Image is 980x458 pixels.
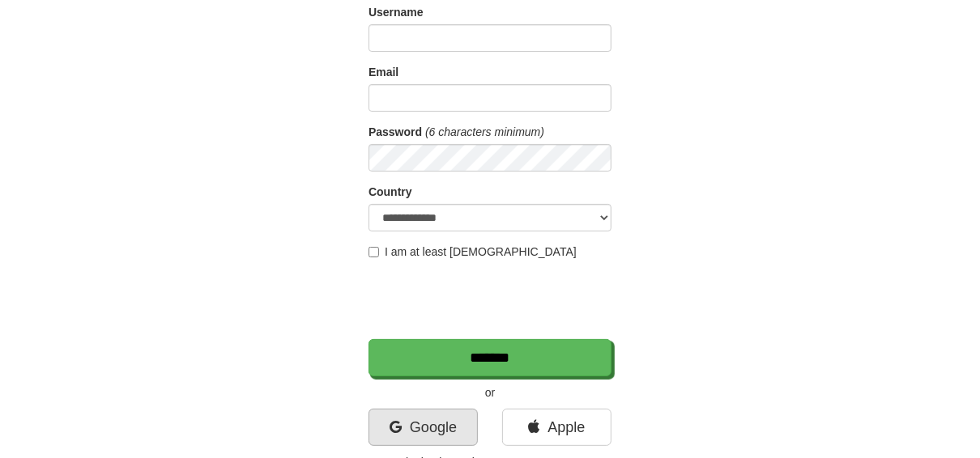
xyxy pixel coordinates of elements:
input: I am at least [DEMOGRAPHIC_DATA] [369,247,379,257]
a: Apple [502,409,611,446]
a: Google [369,409,478,446]
label: Username [369,4,424,20]
label: Country [369,184,412,200]
p: or [369,384,611,401]
em: (6 characters minimum) [425,125,544,138]
label: Password [369,124,422,140]
label: I am at least [DEMOGRAPHIC_DATA] [369,244,577,260]
iframe: reCAPTCHA [369,268,615,331]
label: Email [369,64,398,80]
